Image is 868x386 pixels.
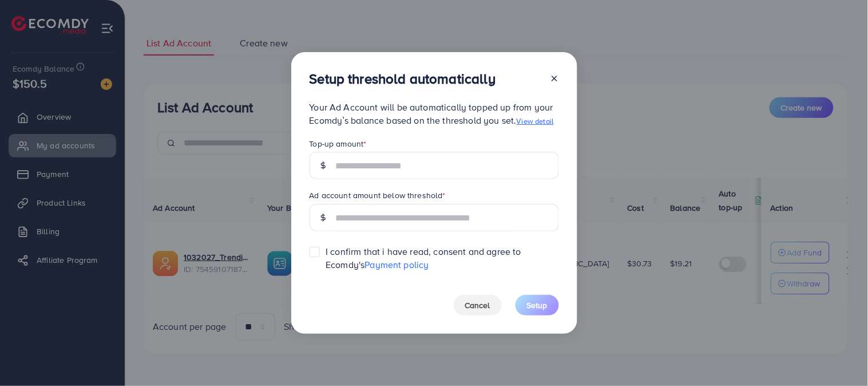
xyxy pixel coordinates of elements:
span: Your Ad Account will be automatically topped up from your Ecomdy’s balance based on the threshold... [310,101,554,127]
button: Setup [516,295,559,316]
iframe: Chat [819,334,859,377]
span: I confirm that i have read, consent and agree to Ecomdy's [326,245,558,271]
span: Setup [527,300,548,311]
a: Payment policy [365,258,429,271]
span: Cancel [465,300,490,311]
button: Cancel [454,295,502,316]
label: Ad account amount below threshold [310,190,446,201]
label: Top-up amount [310,138,367,149]
a: View detail [517,116,554,126]
h3: Setup threshold automatically [310,70,496,87]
